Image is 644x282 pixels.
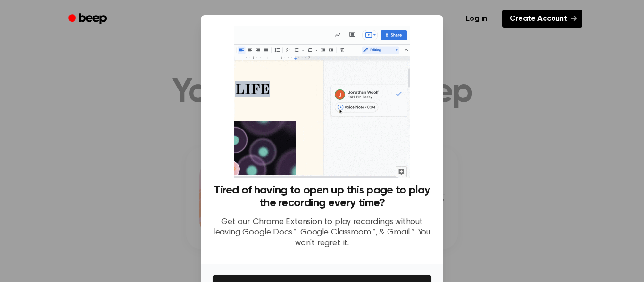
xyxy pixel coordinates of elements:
img: Beep extension in action [234,26,409,178]
p: Get our Chrome Extension to play recordings without leaving Google Docs™, Google Classroom™, & Gm... [213,217,431,249]
a: Create Account [502,10,582,28]
a: Beep [62,10,115,28]
h3: Tired of having to open up this page to play the recording every time? [213,184,431,209]
a: Log in [456,8,496,30]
